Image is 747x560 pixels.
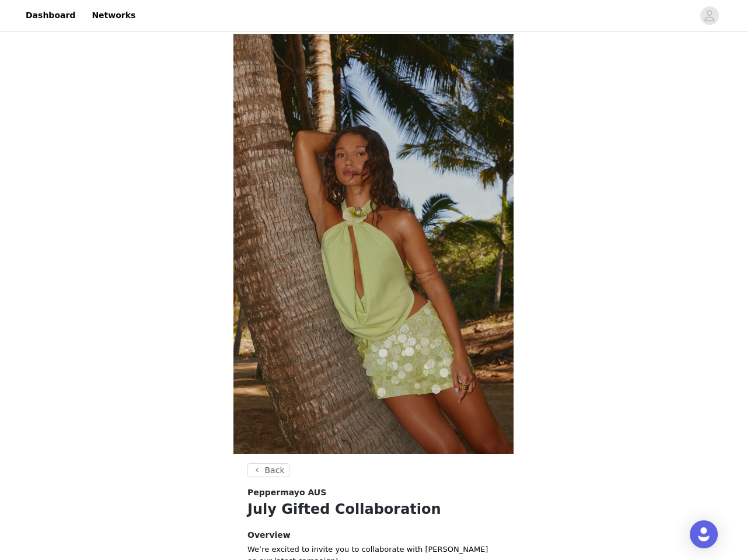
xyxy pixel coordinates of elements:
[704,6,715,25] div: avatar
[690,520,718,548] div: Open Intercom Messenger
[247,499,500,520] h1: July Gifted Collaboration
[85,2,142,29] a: Networks
[247,487,326,499] span: Peppermayo AUS
[247,463,289,477] button: Back
[233,34,514,454] img: campaign image
[247,529,500,541] h4: Overview
[19,2,82,29] a: Dashboard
